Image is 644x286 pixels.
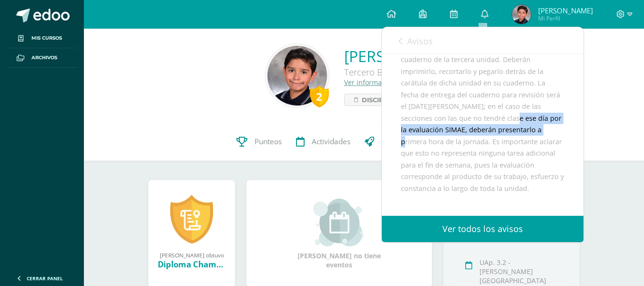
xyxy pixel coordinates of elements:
[313,199,365,246] img: event_small.png
[312,137,350,147] span: Actividades
[292,199,387,269] div: [PERSON_NAME] no tiene eventos
[267,46,327,106] img: 06acc7cec6d9f5114eeeaa99db1a82ab.png
[158,251,225,259] div: [PERSON_NAME] obtuvo
[506,35,519,45] span: 346
[506,35,567,45] span: avisos sin leer
[289,123,358,161] a: Actividades
[255,137,282,147] span: Punteos
[229,123,289,161] a: Punteos
[310,85,329,107] div: 2
[8,48,76,68] a: Archivos
[344,66,463,78] div: Tercero Básico C
[31,54,57,62] span: Archivos
[362,94,399,106] span: Disciplina
[27,275,63,282] span: Cerrar panel
[344,78,431,87] a: Ver información personal...
[480,258,565,285] div: UAp. 3.2 - [PERSON_NAME][GEOGRAPHIC_DATA]
[158,259,225,270] div: Diploma Champagnat
[8,29,76,48] a: Mis cursos
[358,123,427,161] a: Trayectoria
[407,35,433,47] span: Avisos
[512,5,531,24] img: 065004b2ddcd19ac3d703abcbadfc131.png
[401,7,564,265] div: Buenas tardes, estimados estudiantes: les recuerdo que en la plataforma Teams ya se encuentra dis...
[344,46,463,66] a: [PERSON_NAME]
[538,14,593,22] span: Mi Perfil
[538,6,593,15] span: [PERSON_NAME]
[344,94,409,106] a: Disciplina
[31,34,62,42] span: Mis cursos
[382,216,583,242] a: Ver todos los avisos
